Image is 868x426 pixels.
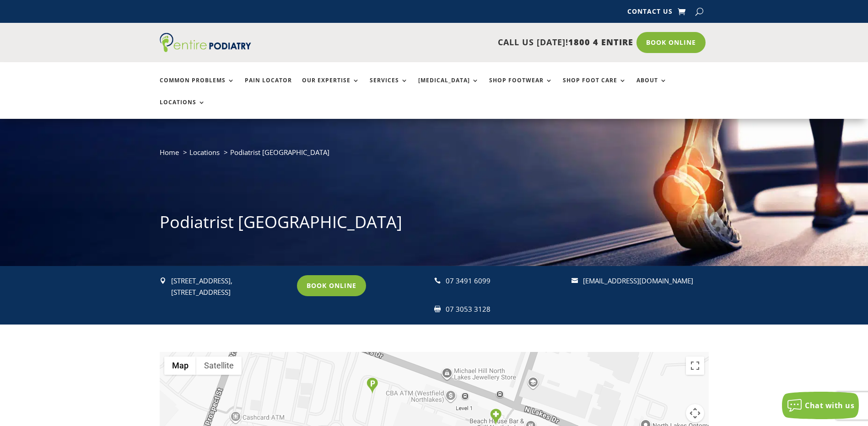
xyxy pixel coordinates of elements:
[434,277,441,284] span: 
[686,404,704,422] button: Map camera controls
[189,148,220,157] a: Locations
[446,304,563,315] div: 07 3053 3128
[160,99,205,119] a: Locations
[490,409,501,425] div: Entire Podiatry North Lakes Clinic
[367,378,378,394] div: Parking
[160,45,251,54] a: Entire Podiatry
[160,33,251,52] img: logo (1)
[230,148,329,157] span: Podiatrist [GEOGRAPHIC_DATA]
[171,275,289,298] p: [STREET_ADDRESS], [STREET_ADDRESS]
[636,32,706,53] a: Book Online
[196,357,242,375] button: Show satellite imagery
[636,77,667,97] a: About
[568,37,633,48] span: 1800 4 ENTIRE
[446,275,563,287] div: 07 3491 6099
[370,77,408,97] a: Services
[160,146,709,165] nav: breadcrumb
[627,8,673,18] a: Contact Us
[583,276,693,285] a: [EMAIL_ADDRESS][DOMAIN_NAME]
[164,357,196,375] button: Show street map
[160,277,166,284] span: 
[563,77,626,97] a: Shop Foot Care
[571,277,578,284] span: 
[686,357,704,375] button: Toggle fullscreen view
[418,77,479,97] a: [MEDICAL_DATA]
[245,77,292,97] a: Pain Locator
[297,275,366,296] a: Book Online
[160,148,179,157] a: Home
[302,77,360,97] a: Our Expertise
[434,306,441,312] span: 
[489,77,553,97] a: Shop Footwear
[782,392,859,419] button: Chat with us
[160,211,709,238] h1: Podiatrist [GEOGRAPHIC_DATA]
[805,400,854,410] span: Chat with us
[286,37,633,48] p: CALL US [DATE]!
[160,77,235,97] a: Common Problems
